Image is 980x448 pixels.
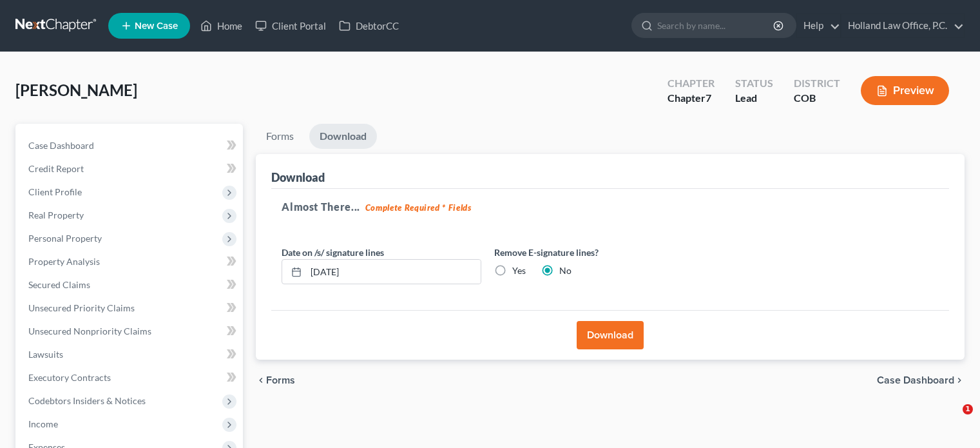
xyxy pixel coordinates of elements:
[266,375,295,385] span: Forms
[877,375,954,385] span: Case Dashboard
[18,320,243,343] a: Unsecured Nonpriority Claims
[249,14,332,37] a: Client Portal
[18,366,243,389] a: Executory Contracts
[28,418,58,429] span: Income
[28,349,63,360] span: Lawsuits
[256,375,266,385] i: chevron_left
[28,395,146,406] span: Codebtors Insiders & Notices
[841,14,964,37] a: Holland Law Office, P.C.
[15,81,137,99] span: [PERSON_NAME]
[668,76,715,91] div: Chapter
[194,14,249,37] a: Home
[28,302,135,313] span: Unsecured Priority Claims
[365,202,472,213] strong: Complete Required * Fields
[282,199,939,215] h5: Almost There...
[282,246,384,259] label: Date on /s/ signature lines
[794,76,840,91] div: District
[657,14,775,37] input: Search by name...
[332,14,405,37] a: DebtorCC
[936,404,967,435] iframe: Intercom live chat
[18,157,243,180] a: Credit Report
[28,279,90,290] span: Secured Claims
[256,375,312,385] button: chevron_left Forms
[271,170,325,185] div: Download
[735,76,773,91] div: Status
[28,326,151,336] span: Unsecured Nonpriority Claims
[512,264,526,277] label: Yes
[306,260,481,284] input: MM/DD/YYYY
[797,14,840,37] a: Help
[963,404,973,414] span: 1
[256,124,304,149] a: Forms
[877,375,965,385] a: Case Dashboard chevron_right
[735,91,773,106] div: Lead
[18,297,243,320] a: Unsecured Priority Claims
[28,372,111,383] span: Executory Contracts
[954,375,965,385] i: chevron_right
[135,21,178,31] span: New Case
[494,246,694,259] label: Remove E-signature lines?
[28,140,94,151] span: Case Dashboard
[309,124,377,149] a: Download
[18,273,243,297] a: Secured Claims
[28,163,84,174] span: Credit Report
[18,250,243,273] a: Property Analysis
[668,91,715,106] div: Chapter
[28,209,84,220] span: Real Property
[861,76,949,105] button: Preview
[18,343,243,366] a: Lawsuits
[28,233,102,244] span: Personal Property
[559,264,572,277] label: No
[18,134,243,157] a: Case Dashboard
[794,91,840,106] div: COB
[28,186,82,197] span: Client Profile
[28,256,100,267] span: Property Analysis
[577,321,644,349] button: Download
[706,92,711,104] span: 7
